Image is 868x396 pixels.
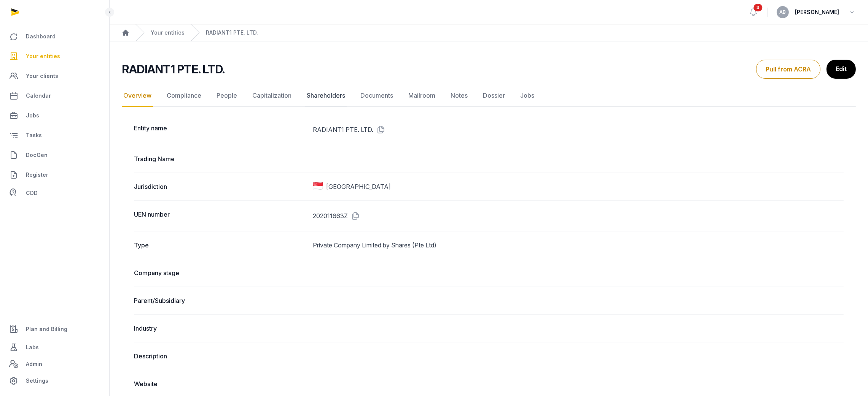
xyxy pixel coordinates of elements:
[151,29,185,36] a: Your entities
[795,8,839,17] span: [PERSON_NAME]
[110,24,868,41] nav: Breadcrumb
[26,71,58,81] span: Your clients
[134,379,307,388] dt: Website
[6,67,103,85] a: Your clients
[26,150,48,160] span: DocGen
[6,372,103,390] a: Settings
[26,325,67,334] span: Plan and Billing
[313,124,844,136] dd: RADIANT1 PTE. LTD.
[134,268,307,277] dt: Company stage
[6,320,103,338] a: Plan and Billing
[6,27,103,46] a: Dashboard
[754,4,763,11] span: 3
[6,166,103,184] a: Register
[26,91,51,100] span: Calendar
[6,87,103,105] a: Calendar
[134,182,307,191] dt: Jurisdiction
[26,188,38,198] span: CDD
[407,85,437,107] a: Mailroom
[122,85,153,107] a: Overview
[134,154,307,163] dt: Trading Name
[165,85,203,107] a: Compliance
[6,47,103,65] a: Your entities
[215,85,239,107] a: People
[251,85,293,107] a: Capitalization
[6,356,103,372] a: Admin
[6,146,103,164] a: DocGen
[313,210,844,222] dd: 202011663Z
[519,85,536,107] a: Jobs
[777,6,789,18] button: AB
[26,170,48,179] span: Register
[26,32,56,41] span: Dashboard
[134,352,307,361] dt: Description
[26,111,39,120] span: Jobs
[26,131,42,140] span: Tasks
[26,343,39,352] span: Labs
[26,52,60,61] span: Your entities
[313,241,844,250] dd: Private Company Limited by Shares (Pte Ltd)
[26,360,42,369] span: Admin
[6,106,103,125] a: Jobs
[756,60,820,79] button: Pull from ACRA
[26,376,48,385] span: Settings
[134,324,307,333] dt: Industry
[326,182,391,191] span: [GEOGRAPHIC_DATA]
[134,241,307,250] dt: Type
[449,85,469,107] a: Notes
[122,62,225,76] h2: RADIANT1 PTE. LTD.
[305,85,347,107] a: Shareholders
[481,85,506,107] a: Dossier
[134,296,307,305] dt: Parent/Subsidiary
[134,210,307,222] dt: UEN number
[359,85,395,107] a: Documents
[206,29,258,36] a: RADIANT1 PTE. LTD.
[6,185,103,201] a: CDD
[6,126,103,144] a: Tasks
[134,124,307,136] dt: Entity name
[122,85,856,107] nav: Tabs
[6,338,103,356] a: Labs
[780,10,786,14] span: AB
[827,60,856,79] a: Edit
